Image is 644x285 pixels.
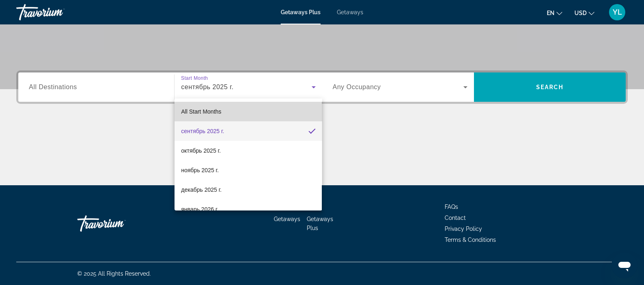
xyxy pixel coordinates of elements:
iframe: Кнопка запуска окна обмена сообщениями [611,252,637,278]
span: декабрь 2025 г. [181,185,221,195]
span: ноябрь 2025 г. [181,165,218,175]
span: октябрь 2025 г. [181,146,220,156]
span: All Start Months [181,108,221,115]
span: сентябрь 2025 г. [181,126,224,136]
span: январь 2026 г. [181,204,218,214]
